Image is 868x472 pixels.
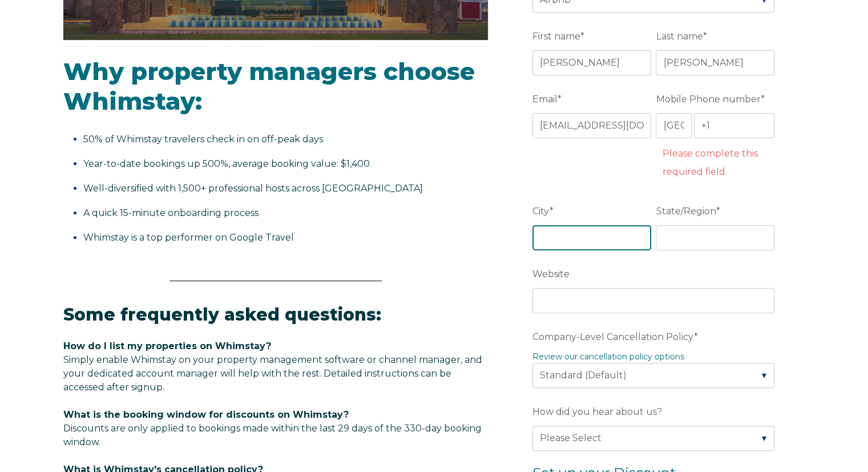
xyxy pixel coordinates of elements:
[83,158,370,169] span: Year-to-date bookings up 500%, average booking value: $1,400
[532,202,550,220] span: City
[532,27,580,45] span: First name
[532,403,662,421] span: How did you hear about us?
[532,90,558,108] span: Email
[83,134,323,145] span: 50% of Whimstay travelers check in on off-peak days
[83,183,423,194] span: Well-diversified with 1,500+ professional hosts across [GEOGRAPHIC_DATA]
[656,202,716,220] span: State/Region
[63,57,475,117] span: Why property managers choose Whimstay:
[63,423,482,447] span: Discounts are only applied to bookings made within the last 29 days of the 330-day booking window.
[63,354,482,393] span: Simply enable Whimstay on your property management software or channel manager, and your dedicate...
[532,265,570,283] span: Website
[63,304,381,325] span: Some frequently asked questions:
[63,409,349,420] span: What is the booking window for discounts on Whimstay?
[63,341,271,351] span: How do I list my properties on Whimstay?
[532,351,684,362] a: Review our cancellation policy options
[83,207,259,218] span: A quick 15-minute onboarding process
[656,27,703,45] span: Last name
[83,232,294,243] span: Whimstay is a top performer on Google Travel
[656,90,760,108] span: Mobile Phone number
[532,328,694,346] span: Company-Level Cancellation Policy
[663,148,758,177] label: Please complete this required field.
